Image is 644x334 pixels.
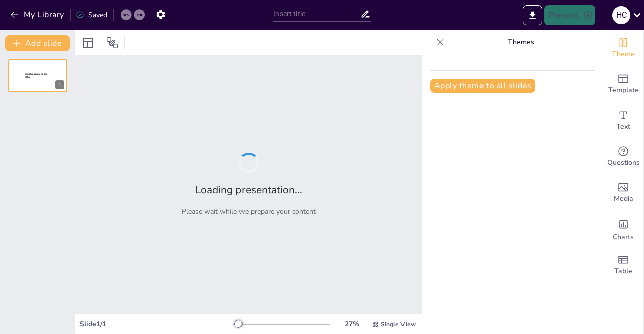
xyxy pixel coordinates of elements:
[616,121,630,132] span: Text
[273,7,360,21] input: Insert title
[79,35,96,51] div: Layout
[182,207,316,216] p: Please wait while we prepare your content
[544,5,595,25] button: Present
[603,30,643,66] div: Change the overall theme
[603,175,643,211] div: Add images, graphics, shapes or video
[106,37,118,49] span: Position
[381,320,416,328] span: Single View
[5,35,70,51] button: Add slide
[76,10,107,20] div: Saved
[614,193,633,204] span: Media
[448,30,593,54] p: Themes
[25,73,47,78] span: Sendsteps presentation editor
[195,183,302,197] h2: Loading presentation...
[613,232,634,243] span: Charts
[612,5,630,25] button: H C
[607,157,640,168] span: Questions
[79,319,233,329] div: Slide 1 / 1
[603,102,643,139] div: Add text boxes
[612,6,630,24] div: H C
[612,49,635,60] span: Theme
[603,247,643,283] div: Add a table
[603,211,643,247] div: Add charts and graphs
[340,319,364,329] div: 27 %
[55,80,64,89] div: 1
[8,59,67,92] div: 1
[430,79,535,93] button: Apply theme to all slides
[603,66,643,102] div: Add ready made slides
[8,7,68,23] button: My Library
[603,139,643,175] div: Get real-time input from your audience
[608,85,639,96] span: Template
[614,266,632,277] span: Table
[523,5,542,25] button: Export to PowerPoint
